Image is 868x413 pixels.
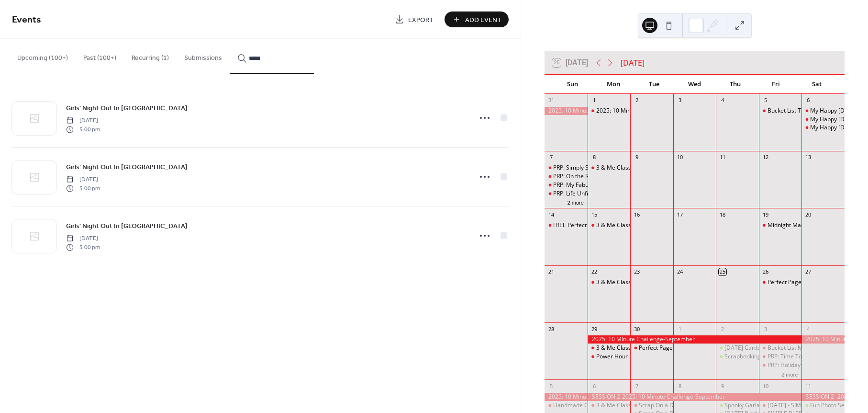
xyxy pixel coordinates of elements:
[590,97,598,104] div: 1
[593,75,634,94] div: Mon
[596,353,682,361] div: Power Hour PLUS Class: Fall Fun
[759,402,802,410] div: OCTOBER 31 - SIMPLE 6 PACK CLASS
[545,393,588,401] div: 2025: 10 Minute Challenge-September
[66,162,188,172] span: Girls' Night Out In [GEOGRAPHIC_DATA]
[759,344,802,352] div: Bucket List Moments Class
[719,382,726,390] div: 9
[801,402,845,410] div: Fun Photo Sessions
[553,181,621,189] div: PRP: My Fabulous Friends
[588,393,802,401] div: SESSION 2-2025: 10 Minute Challenge-September
[674,75,715,94] div: Wed
[553,402,627,410] div: Handmade Christmas Class
[759,221,802,229] div: Midnight Madness
[719,97,726,104] div: 4
[66,161,188,172] a: Girls' Night Out In [GEOGRAPHIC_DATA]
[762,325,769,333] div: 3
[596,164,645,172] div: 3 & Me Class Club
[388,11,441,27] a: Export
[588,335,802,344] div: 2025: 10 Minute Challenge-September
[66,221,188,231] span: Girls' Night Out In [GEOGRAPHIC_DATA]
[759,278,802,287] div: Perfect Pages RE-Imagined Class 1
[66,116,100,125] span: [DATE]
[10,39,76,73] button: Upcoming (100+)
[547,325,555,333] div: 28
[633,154,640,161] div: 9
[716,402,759,410] div: Spooky Garland Class
[719,268,726,275] div: 25
[564,198,588,206] button: 2 more
[588,164,631,172] div: 3 & Me Class Club
[177,39,230,73] button: Submissions
[547,268,555,275] div: 21
[676,97,683,104] div: 3
[545,164,588,172] div: PRP: Simply Summer
[545,181,588,189] div: PRP: My Fabulous Friends
[66,125,100,134] span: 5:00 pm
[801,115,845,124] div: My Happy Saturday-Magical Edition
[588,278,631,287] div: 3 & Me Class Club
[801,107,845,115] div: My Happy Saturday-Summer Edition
[552,75,593,94] div: Sun
[633,211,640,218] div: 16
[804,211,812,218] div: 20
[768,107,824,115] div: Bucket List Trip Class
[801,124,845,132] div: My Happy Saturday-Friends & Family Edition
[590,382,598,390] div: 6
[762,211,769,218] div: 19
[719,211,726,218] div: 18
[762,97,769,104] div: 5
[633,325,640,333] div: 30
[545,221,588,229] div: FREE Perfect Pages RE-Imagined Class
[759,361,802,369] div: PRP: Holiday Happenings
[768,361,834,369] div: PRP: Holiday Happenings
[588,353,631,361] div: Power Hour PLUS Class: Fall Fun
[590,325,598,333] div: 29
[804,154,812,161] div: 13
[724,402,782,410] div: Spooky Garland Class
[630,344,673,352] div: Perfect Pages RE-Imagined Class 2
[756,75,796,94] div: Fri
[768,278,860,287] div: Perfect Pages RE-Imagined Class 1
[762,268,769,275] div: 26
[716,344,759,352] div: Halloween Cards
[547,97,555,104] div: 31
[633,382,640,390] div: 7
[445,11,509,27] button: Add Event
[590,268,598,275] div: 22
[547,382,555,390] div: 5
[676,382,683,390] div: 8
[545,402,588,410] div: Handmade Christmas Class
[762,154,769,161] div: 12
[621,57,645,69] div: [DATE]
[553,221,655,229] div: FREE Perfect Pages RE-Imagined Class
[408,15,434,25] span: Export
[553,190,604,198] div: PRP: Life Unfiltered
[719,154,726,161] div: 11
[124,39,177,73] button: Recurring (1)
[596,344,645,352] div: 3 & Me Class Club
[801,335,845,344] div: 2025: 10 Minute Challenge-September
[596,402,645,410] div: 3 & Me Class Club
[588,344,631,352] div: 3 & Me Class Club
[547,211,555,218] div: 14
[547,154,555,161] div: 7
[590,211,598,218] div: 15
[66,243,100,252] span: 5:00 pm
[590,154,598,161] div: 8
[778,370,801,378] button: 2 more
[545,172,588,181] div: PRP: On the Road
[768,221,817,229] div: Midnight Madness
[465,15,501,25] span: Add Event
[768,344,839,352] div: Bucket List Moments Class
[66,220,188,231] a: Girls' Night Out In [GEOGRAPHIC_DATA]
[66,103,188,114] span: Girls' Night Out In [GEOGRAPHIC_DATA]
[588,221,631,229] div: 3 & Me Class Club
[719,325,726,333] div: 2
[588,107,631,115] div: 2025: 10 Minute Challenge-August
[676,325,683,333] div: 1
[12,11,41,29] span: Events
[759,353,802,361] div: PRP: Time Together
[545,107,588,115] div: 2025: 10 Minute Challenge-August
[553,172,599,181] div: PRP: On the Road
